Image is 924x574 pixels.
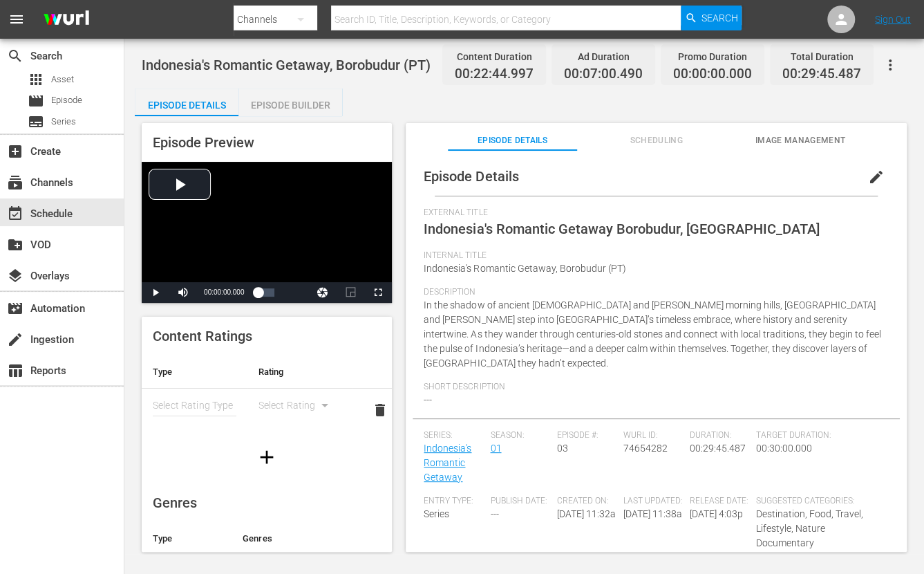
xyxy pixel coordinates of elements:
[782,47,861,66] div: Total Duration
[623,443,667,454] span: 74654282
[690,496,749,507] span: Release Date:
[372,402,388,418] span: delete
[690,430,749,441] span: Duration:
[142,57,431,73] span: Indonesia's Romantic Getaway, Borobudur (PT)
[756,443,812,454] span: 00:30:00.000
[364,394,397,427] button: delete
[258,288,274,297] div: Progress Bar
[424,508,449,519] span: Series
[448,133,577,148] span: Episode Details
[51,73,74,86] span: Asset
[424,287,882,298] span: Description
[592,133,721,148] span: Scheduling
[424,250,882,261] span: Internal Title
[28,93,44,109] span: Episode
[564,47,643,66] div: Ad Duration
[424,430,483,441] span: Series:
[364,282,392,303] button: Fullscreen
[455,66,534,82] span: 00:22:44.997
[204,288,244,296] span: 00:00:00.000
[860,160,893,194] button: edit
[756,430,882,441] span: Target Duration:
[556,443,567,454] span: 03
[424,168,518,185] span: Episode Details
[135,89,238,122] div: Episode Details
[169,282,197,303] button: Mute
[424,394,432,405] span: ---
[556,508,615,519] span: [DATE] 11:32a
[424,263,625,274] span: Indonesia's Romantic Getaway, Borobudur (PT)
[690,508,743,519] span: [DATE] 4:03p
[782,66,861,82] span: 00:29:45.487
[424,382,882,393] span: Short Description
[238,89,342,122] div: Episode Builder
[490,496,549,507] span: Publish Date:
[153,328,252,344] span: Content Ratings
[556,430,616,441] span: Episode #:
[424,299,880,369] span: In the shadow of ancient [DEMOGRAPHIC_DATA] and [PERSON_NAME] morning hills, [GEOGRAPHIC_DATA] an...
[490,443,501,454] a: 01
[232,522,349,555] th: Genres
[238,89,342,116] button: Episode Builder
[756,496,882,507] span: Suggested Categories:
[455,47,534,66] div: Content Duration
[309,282,337,303] button: Jump To Time
[7,268,23,284] span: Overlays
[681,6,742,30] button: Search
[51,115,76,129] span: Series
[7,205,23,222] span: Schedule
[142,282,169,303] button: Play
[875,14,911,25] a: Sign Out
[153,494,197,511] span: Genres
[135,89,238,116] button: Episode Details
[735,133,865,148] span: Image Management
[673,66,752,82] span: 00:00:00.000
[7,331,23,348] span: Ingestion
[28,71,44,88] span: Asset
[142,355,247,389] th: Type
[28,113,44,130] span: Series
[673,47,752,66] div: Promo Duration
[490,508,498,519] span: ---
[142,162,392,303] div: Video Player
[33,3,100,36] img: ans4CAIJ8jUAAAAAAAAAAAAAAAAAAAAAAAAgQb4GAAAAAAAAAAAAAAAAAAAAAAAAJMjXAAAAAAAAAAAAAAAAAAAAAAAAgAT5G...
[424,221,819,237] span: Indonesia's Romantic Getaway Borobudur, [GEOGRAPHIC_DATA]
[868,169,885,185] span: edit
[564,66,643,82] span: 00:07:00.490
[556,496,616,507] span: Created On:
[7,143,23,160] span: Create
[424,207,882,219] span: External Title
[623,496,682,507] span: Last Updated:
[8,11,25,28] span: menu
[51,93,82,107] span: Episode
[247,355,353,389] th: Rating
[623,430,682,441] span: Wurl ID:
[701,6,738,30] span: Search
[337,282,364,303] button: Picture-in-Picture
[7,237,23,253] span: VOD
[490,430,549,441] span: Season:
[153,134,254,151] span: Episode Preview
[142,355,392,432] table: simple table
[756,508,863,548] span: Destination, Food, Travel, Lifestyle, Nature Documentary
[690,443,746,454] span: 00:29:45.487
[7,300,23,317] span: Automation
[142,522,232,555] th: Type
[424,443,471,483] a: Indonesia's Romantic Getaway
[7,174,23,191] span: Channels
[7,362,23,379] span: Reports
[424,496,483,507] span: Entry Type:
[623,508,681,519] span: [DATE] 11:38a
[7,48,23,64] span: Search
